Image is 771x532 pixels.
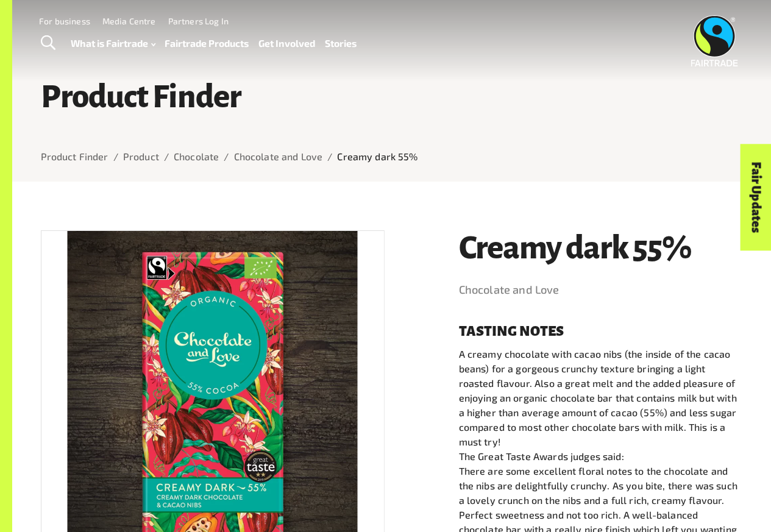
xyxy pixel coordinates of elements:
[102,16,156,26] a: Media Centre
[41,149,743,164] nav: breadcrumb
[41,151,108,162] a: Product Finder
[168,16,229,26] a: Partners Log In
[691,15,738,66] img: Fairtrade Australia New Zealand logo
[234,151,323,162] a: Chocolate and Love
[459,449,743,464] p: The Great Taste Awards judges said:
[327,149,332,164] li: /
[39,16,90,26] a: For business
[41,79,743,114] h1: Product Finder
[164,149,169,164] li: /
[459,324,743,339] h4: Tasting notes
[71,35,155,52] a: What is Fairtrade
[258,35,315,52] a: Get Involved
[33,28,63,59] a: Toggle Search
[337,149,417,164] p: Creamy dark 55%
[113,149,118,164] li: /
[459,280,743,300] a: Chocolate and Love
[224,149,229,164] li: /
[459,230,743,265] h1: Creamy dark 55%
[174,151,219,162] a: Chocolate
[123,151,159,162] a: Product
[165,35,249,52] a: Fairtrade Products
[325,35,357,52] a: Stories
[459,347,743,449] p: A creamy chocolate with cacao nibs (the inside of the cacao beans) for a gorgeous crunchy texture...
